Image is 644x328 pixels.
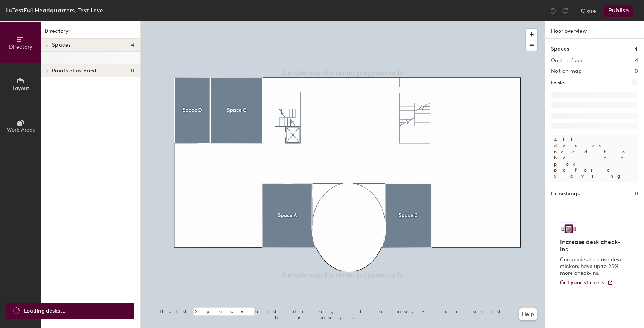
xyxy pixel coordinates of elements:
[519,308,537,320] button: Help
[562,7,569,14] img: Redo
[41,27,140,39] h1: Directory
[131,42,134,48] span: 4
[9,44,32,50] span: Directory
[551,68,581,74] h2: Not on map
[549,7,557,14] img: Undo
[560,238,624,253] h4: Increase desk check-ins
[560,222,577,235] img: Sticker logo
[545,21,644,39] h1: Floor overview
[6,6,105,15] div: LuTestEu1 Headquarters, Test Level
[560,279,604,286] span: Get your stickers
[551,190,580,198] h1: Furnishings
[560,280,613,286] a: Get your stickers
[7,127,35,133] span: Work Areas
[551,45,569,53] h1: Spaces
[12,85,29,92] span: Layout
[604,5,633,17] button: Publish
[635,45,638,53] h1: 4
[52,42,71,48] span: Spaces
[635,190,638,198] h1: 0
[24,307,66,315] span: Loading desks ...
[551,79,565,87] h1: Desks
[635,58,638,64] h2: 4
[52,68,97,74] span: Points of interest
[581,5,596,17] button: Close
[635,68,638,74] h2: 0
[131,68,134,74] span: 0
[551,134,638,182] p: All desks need to be in a pod before saving
[551,58,583,64] h2: On this floor
[560,256,624,277] p: Companies that use desk stickers have up to 25% more check-ins.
